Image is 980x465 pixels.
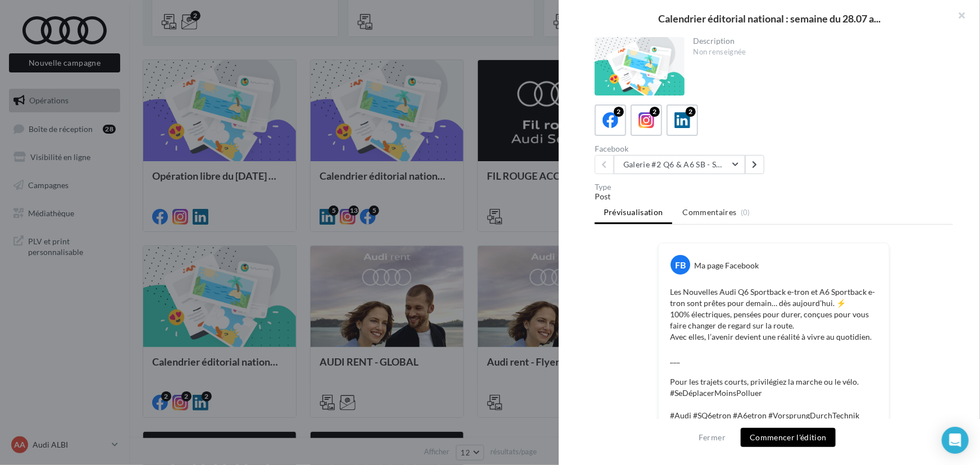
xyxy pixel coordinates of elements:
[614,107,624,117] div: 2
[694,37,945,45] div: Description
[694,260,759,271] div: Ma page Facebook
[650,107,660,117] div: 2
[741,428,836,447] button: Commencer l'édition
[671,255,690,275] div: FB
[694,47,945,57] div: Non renseignée
[595,145,769,153] div: Facebook
[686,107,696,117] div: 2
[741,208,750,217] span: (0)
[595,183,953,191] div: Type
[670,286,878,432] p: Les Nouvelles Audi Q6 Sportback e-tron et A6 Sportback e-tron sont prêtes pour demain… dès aujour...
[595,191,953,202] div: Post
[694,431,730,444] button: Fermer
[683,207,737,218] span: Commentaires
[942,427,969,454] div: Open Intercom Messenger
[658,13,881,24] span: Calendrier éditorial national : semaine du 28.07 a...
[614,155,745,174] button: Galerie #2 Q6 & A6 SB - Shooting NV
